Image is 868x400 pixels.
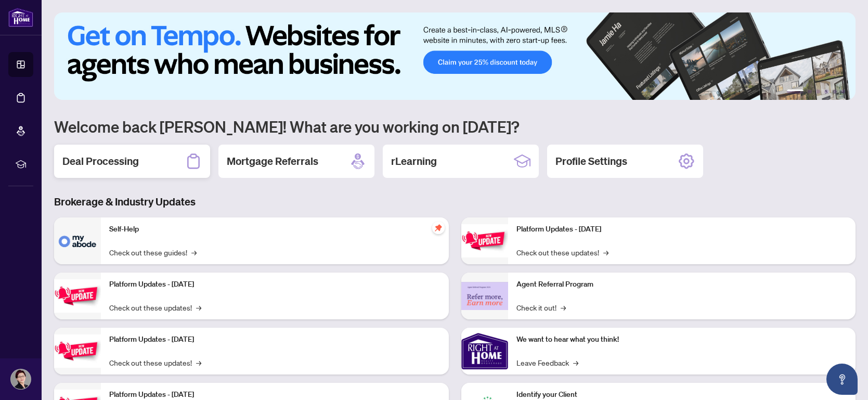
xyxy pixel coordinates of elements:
span: → [196,302,201,313]
img: Slide 0 [54,12,856,100]
span: → [191,247,197,258]
h2: Deal Processing [62,154,139,169]
span: → [603,247,608,258]
img: Platform Updates - June 23, 2025 [461,224,508,257]
span: → [561,302,566,313]
span: pushpin [432,222,445,234]
button: 5 [833,89,837,94]
button: 2 [808,89,812,94]
p: Self-Help [109,224,441,235]
h2: rLearning [391,154,437,169]
h1: Welcome back [PERSON_NAME]! What are you working on [DATE]? [54,117,856,136]
a: Check it out!→ [516,302,566,313]
p: Agent Referral Program [516,279,848,290]
button: 3 [816,89,820,94]
h2: Mortgage Referrals [227,154,318,169]
a: Check out these guides!→ [109,247,197,258]
p: Platform Updates - [DATE] [109,279,441,290]
a: Leave Feedback→ [516,357,578,368]
a: Check out these updates!→ [109,357,201,368]
button: 1 [787,89,804,94]
button: 4 [824,89,828,94]
p: Platform Updates - [DATE] [516,224,848,235]
button: 6 [841,89,845,94]
button: Open asap [826,364,858,395]
img: Agent Referral Program [461,282,508,311]
img: Platform Updates - July 21, 2025 [54,334,101,367]
p: Platform Updates - [DATE] [109,334,441,345]
img: Platform Updates - September 16, 2025 [54,279,101,312]
span: → [196,357,201,368]
p: We want to hear what you think! [516,334,848,345]
a: Check out these updates!→ [109,302,201,313]
span: → [573,357,578,368]
h3: Brokerage & Industry Updates [54,195,856,209]
img: We want to hear what you think! [461,328,508,375]
img: Profile Icon [11,369,31,389]
h2: Profile Settings [555,154,627,169]
img: logo [8,8,33,27]
a: Check out these updates!→ [516,247,608,258]
img: Self-Help [54,217,101,264]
